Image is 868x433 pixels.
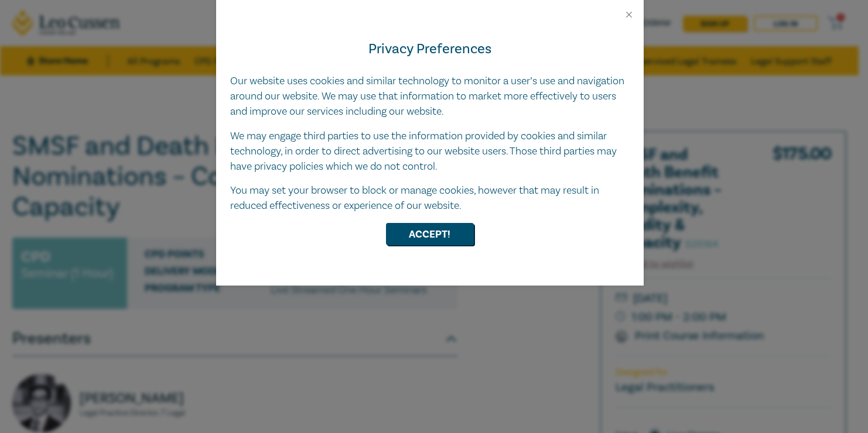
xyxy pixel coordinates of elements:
p: Our website uses cookies and similar technology to monitor a user’s use and navigation around our... [230,74,630,119]
h4: Privacy Preferences [230,39,630,60]
button: Accept! [386,223,474,245]
p: We may engage third parties to use the information provided by cookies and similar technology, in... [230,129,630,174]
button: Close [624,9,634,20]
p: You may set your browser to block or manage cookies, however that may result in reduced effective... [230,183,630,214]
